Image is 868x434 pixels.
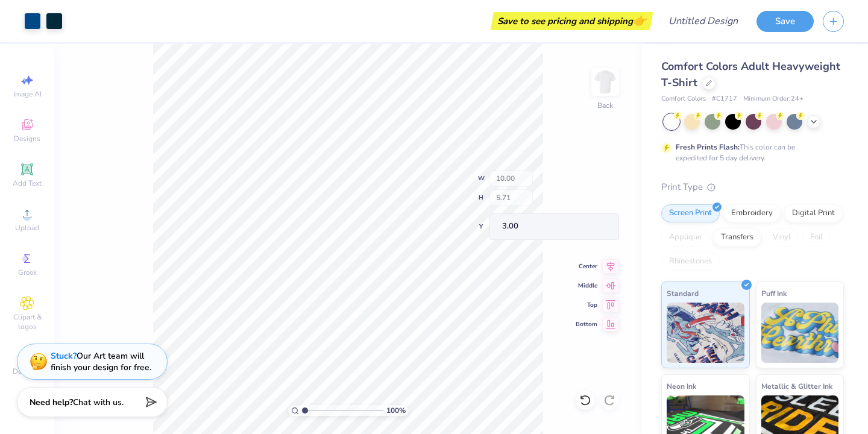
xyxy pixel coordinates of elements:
[761,287,787,300] span: Puff Ink
[51,350,77,362] strong: Stuck?
[18,268,37,277] span: Greek
[667,380,696,392] span: Neon Ink
[13,178,42,188] span: Add Text
[761,380,832,392] span: Metallic & Glitter Ink
[593,70,617,94] img: Back
[597,100,613,111] div: Back
[576,262,597,271] span: Center
[661,59,840,90] span: Comfort Colors Adult Heavyweight T-Shirt
[676,142,824,163] div: This color can be expedited for 5 day delivery.
[784,204,843,222] div: Digital Print
[73,397,124,408] span: Chat with us.
[761,303,839,363] img: Puff Ink
[659,9,747,33] input: Untitled Design
[713,228,761,247] div: Transfers
[51,350,151,373] div: Our Art team will finish your design for free.
[667,287,699,300] span: Standard
[633,13,646,28] span: 👉
[661,94,706,104] span: Comfort Colors
[14,134,40,143] span: Designs
[765,228,799,247] div: Vinyl
[802,228,831,247] div: Foil
[30,397,73,408] strong: Need help?
[386,405,406,416] span: 100 %
[576,281,597,290] span: Middle
[13,89,42,99] span: Image AI
[661,228,709,247] div: Applique
[13,366,42,376] span: Decorate
[661,204,720,222] div: Screen Print
[743,94,804,104] span: Minimum Order: 24 +
[576,320,597,329] span: Bottom
[667,303,744,363] img: Standard
[661,180,844,194] div: Print Type
[712,94,737,104] span: # C1717
[723,204,781,222] div: Embroidery
[676,142,740,152] strong: Fresh Prints Flash:
[756,11,814,32] button: Save
[494,12,650,30] div: Save to see pricing and shipping
[6,312,48,332] span: Clipart & logos
[15,223,39,233] span: Upload
[661,253,720,271] div: Rhinestones
[576,301,597,309] span: Top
